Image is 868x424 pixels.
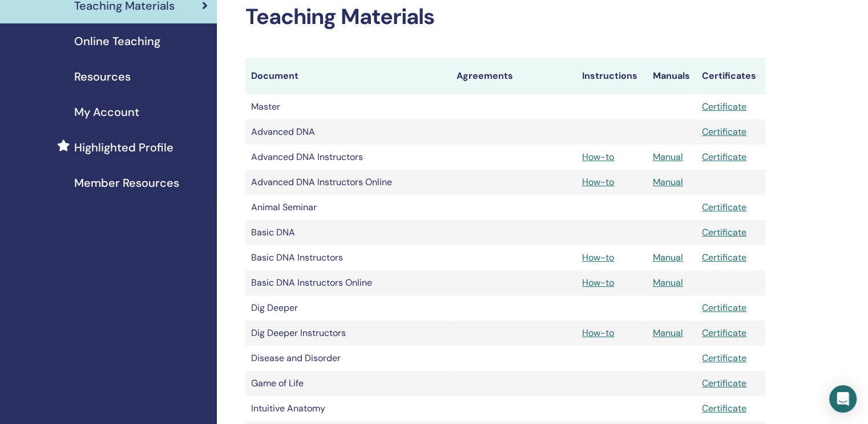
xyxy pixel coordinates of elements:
[653,251,683,263] a: Manual
[653,327,683,339] a: Manual
[582,251,614,263] a: How-to
[647,58,696,94] th: Manuals
[702,126,746,138] a: Certificate
[245,94,451,119] td: Master
[245,220,451,245] td: Basic DNA
[74,33,160,50] span: Online Teaching
[245,270,451,295] td: Basic DNA Instructors Online
[74,103,139,121] span: My Account
[245,145,451,170] td: Advanced DNA Instructors
[245,245,451,270] td: Basic DNA Instructors
[702,402,746,414] a: Certificate
[245,4,765,30] h2: Teaching Materials
[582,327,614,339] a: How-to
[702,226,746,238] a: Certificate
[245,58,451,94] th: Document
[245,195,451,220] td: Animal Seminar
[702,352,746,364] a: Certificate
[245,170,451,195] td: Advanced DNA Instructors Online
[653,176,683,188] a: Manual
[74,139,173,156] span: Highlighted Profile
[702,302,746,314] a: Certificate
[245,321,451,346] td: Dig Deeper Instructors
[74,174,179,191] span: Member Resources
[702,327,746,339] a: Certificate
[74,68,131,85] span: Resources
[582,151,614,163] a: How-to
[576,58,647,94] th: Instructions
[702,251,746,263] a: Certificate
[653,151,683,163] a: Manual
[451,58,576,94] th: Agreements
[245,295,451,321] td: Dig Deeper
[702,201,746,213] a: Certificate
[702,151,746,163] a: Certificate
[829,385,857,413] div: Open Intercom Messenger
[245,119,451,145] td: Advanced DNA
[696,58,765,94] th: Certificates
[702,101,746,113] a: Certificate
[582,176,614,188] a: How-to
[245,396,451,421] td: Intuitive Anatomy
[245,371,451,396] td: Game of Life
[245,346,451,371] td: Disease and Disorder
[582,277,614,289] a: How-to
[653,277,683,289] a: Manual
[702,377,746,389] a: Certificate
